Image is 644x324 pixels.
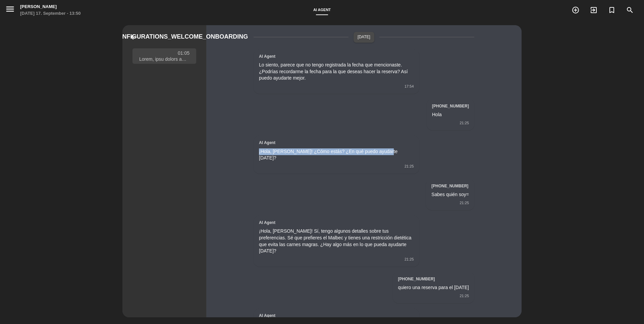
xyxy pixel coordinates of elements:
[5,4,15,14] i: menu
[259,257,414,263] div: 21:25
[354,32,374,43] div: [DATE]
[259,53,414,60] div: AI Agent
[129,32,200,42] div: CHATBOT_CONFIGURATIONS_WELCOME_ONBOARDING
[626,6,634,14] i: search
[5,4,15,16] button: menu
[398,284,469,291] div: quiero una reserva para el [DATE]
[259,164,414,170] div: 21:25
[259,84,414,90] div: 17:54
[178,50,190,56] div: 01:05
[432,103,469,110] div: [PHONE_NUMBER]
[431,200,469,206] div: 21:25
[572,6,580,14] i: add_circle_outline
[259,228,414,254] div: ¡Hola, [PERSON_NAME]! Sí, tengo algunos detalles sobre tus preferencias. Sé que prefieres el Malb...
[310,8,334,12] span: AI Agent
[259,62,414,82] div: Lo siento, parece que no tengo registrada la fecha que mencionaste. ¿Podrías recordarme la fecha ...
[259,140,414,146] div: AI Agent
[608,6,616,14] i: turned_in_not
[20,10,80,17] div: [DATE] 17. September - 13:50
[398,293,469,299] div: 21:25
[432,111,469,118] div: Hola
[259,313,414,319] div: AI Agent
[259,148,414,161] div: ¡Hola, [PERSON_NAME]! ¿Cómo estás? ¿En qué puedo ayudarte [DATE]?
[139,56,190,62] div: Lorem, ipsu dolors ametcon ad eli seddoeius temporinci utlab etdolor magnaaliqua Eni Admin: 5. **...
[431,183,469,190] div: [PHONE_NUMBER]
[129,33,137,41] span: arrow_back
[432,120,469,126] div: 21:25
[590,6,598,14] i: exit_to_app
[20,3,80,10] div: [PERSON_NAME]
[398,276,469,283] div: [PHONE_NUMBER]
[259,220,414,226] div: AI Agent
[431,191,469,198] div: Sabes quién soy=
